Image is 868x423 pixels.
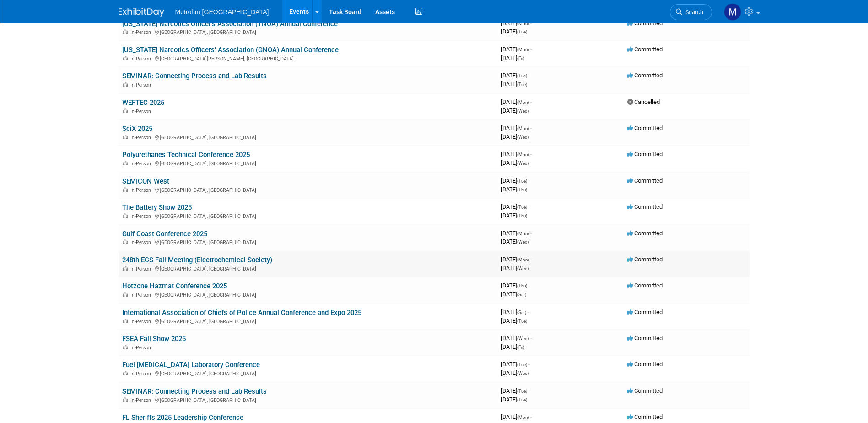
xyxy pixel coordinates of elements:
[517,371,529,376] span: (Wed)
[122,230,207,238] a: Gulf Coast Conference 2025
[501,151,532,157] span: [DATE]
[670,4,712,20] a: Search
[530,125,532,131] span: -
[501,369,529,376] span: [DATE]
[501,177,530,184] span: [DATE]
[517,29,527,34] span: (Tue)
[627,361,663,368] span: Committed
[123,345,128,349] img: In-Person Event
[501,212,527,219] span: [DATE]
[627,256,663,263] span: Committed
[627,309,663,315] span: Committed
[130,29,154,35] span: In-Person
[130,213,154,219] span: In-Person
[501,309,529,315] span: [DATE]
[517,56,524,61] span: (Fri)
[122,151,250,159] a: Polyurethanes Technical Conference 2025
[627,282,663,289] span: Committed
[122,54,494,62] div: [GEOGRAPHIC_DATA][PERSON_NAME], [GEOGRAPHIC_DATA]
[501,28,527,35] span: [DATE]
[122,265,494,272] div: [GEOGRAPHIC_DATA], [GEOGRAPHIC_DATA]
[122,291,494,298] div: [GEOGRAPHIC_DATA], [GEOGRAPHIC_DATA]
[130,239,154,245] span: In-Person
[122,317,494,325] div: [GEOGRAPHIC_DATA], [GEOGRAPHIC_DATA]
[627,20,663,27] span: Committed
[530,256,532,263] span: -
[517,126,529,131] span: (Mon)
[501,238,529,245] span: [DATE]
[528,282,530,289] span: -
[123,319,128,323] img: In-Person Event
[530,335,532,342] span: -
[123,56,128,60] img: In-Person Event
[501,317,527,324] span: [DATE]
[130,108,154,114] span: In-Person
[501,133,529,140] span: [DATE]
[517,161,529,166] span: (Wed)
[501,159,529,166] span: [DATE]
[130,345,154,351] span: In-Person
[517,108,529,114] span: (Wed)
[528,72,530,79] span: -
[517,231,529,236] span: (Mon)
[501,46,532,53] span: [DATE]
[517,345,524,350] span: (Fri)
[627,387,663,394] span: Committed
[130,56,154,62] span: In-Person
[130,187,154,193] span: In-Person
[517,319,527,324] span: (Tue)
[517,152,529,157] span: (Mon)
[122,309,361,317] a: International Association of Chiefs of Police Annual Conference and Expo 2025
[122,238,494,245] div: [GEOGRAPHIC_DATA], [GEOGRAPHIC_DATA]
[530,230,532,237] span: -
[123,108,128,113] img: In-Person Event
[123,292,128,297] img: In-Person Event
[130,397,154,403] span: In-Person
[517,257,529,262] span: (Mon)
[517,205,527,210] span: (Tue)
[122,46,339,54] a: [US_STATE] Narcotics Officers’ Association (GNOA) Annual Conference
[627,151,663,157] span: Committed
[627,72,663,79] span: Committed
[130,135,154,141] span: In-Person
[517,389,527,394] span: (Tue)
[122,369,494,377] div: [GEOGRAPHIC_DATA], [GEOGRAPHIC_DATA]
[122,413,243,422] a: FL Sheriffs 2025 Leadership Conference
[501,107,529,114] span: [DATE]
[517,82,527,87] span: (Tue)
[123,371,128,375] img: In-Person Event
[501,335,532,342] span: [DATE]
[501,343,524,350] span: [DATE]
[122,256,272,264] a: 248th ECS Fall Meeting (Electrochemical Society)
[627,46,663,53] span: Committed
[501,256,532,263] span: [DATE]
[517,397,527,402] span: (Tue)
[517,336,529,341] span: (Wed)
[175,8,269,16] span: Metrohm [GEOGRAPHIC_DATA]
[122,177,169,185] a: SEMICON West
[528,309,529,315] span: -
[530,413,532,420] span: -
[627,125,663,131] span: Committed
[517,415,529,420] span: (Mon)
[517,187,527,192] span: (Thu)
[501,387,530,394] span: [DATE]
[123,135,128,139] img: In-Person Event
[130,371,154,377] span: In-Person
[123,82,128,87] img: In-Person Event
[517,292,526,297] span: (Sat)
[627,413,663,420] span: Committed
[501,186,527,193] span: [DATE]
[122,361,260,369] a: Fuel [MEDICAL_DATA] Laboratory Conference
[123,213,128,218] img: In-Person Event
[130,292,154,298] span: In-Person
[627,98,660,105] span: Cancelled
[528,387,530,394] span: -
[501,98,532,105] span: [DATE]
[123,397,128,402] img: In-Person Event
[130,319,154,325] span: In-Person
[501,125,532,131] span: [DATE]
[517,100,529,105] span: (Mon)
[122,396,494,403] div: [GEOGRAPHIC_DATA], [GEOGRAPHIC_DATA]
[122,159,494,167] div: [GEOGRAPHIC_DATA], [GEOGRAPHIC_DATA]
